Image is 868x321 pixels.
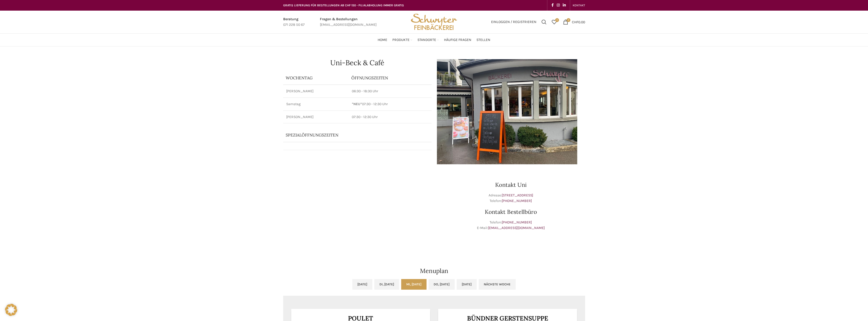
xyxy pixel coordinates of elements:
[555,2,561,9] a: Instagram social link
[374,279,399,290] a: Di, [DATE]
[567,18,570,22] span: 0
[489,17,539,27] a: Einloggen / Registrieren
[573,4,585,7] span: KONTAKT
[488,226,545,230] a: [EMAIL_ADDRESS][DOMAIN_NAME]
[286,132,415,138] p: Spezialöffnungszeiten
[572,20,585,24] bdi: 0.00
[286,75,346,81] p: Wochentag
[378,38,387,42] span: Home
[283,268,585,274] h2: Menuplan
[351,75,429,81] p: ÖFFNUNGSZEITEN
[409,11,459,33] img: Bäckerei Schwyter
[320,16,377,28] a: Infobox link
[549,17,559,27] div: Meine Wunschliste
[401,279,427,290] a: Mi, [DATE]
[457,279,477,290] a: [DATE]
[283,16,305,28] a: Infobox link
[437,209,585,215] h3: Kontakt Bestellbüro
[283,59,432,66] h1: Uni-Beck & Café
[437,193,585,204] p: Adresse: Telefon:
[286,89,346,94] p: [PERSON_NAME]
[444,35,471,45] a: Häufige Fragen
[549,17,559,27] a: 0
[437,220,585,231] p: Telefon: E-Mail:
[573,0,585,10] a: KONTAKT
[502,193,533,197] a: [STREET_ADDRESS]
[491,20,536,24] span: Einloggen / Registrieren
[476,38,490,42] span: Stellen
[561,17,588,27] a: 0 CHF0.00
[479,279,516,290] a: Nächste Woche
[561,2,567,9] a: Linkedin social link
[392,38,410,42] span: Produkte
[417,35,439,45] a: Standorte
[539,17,549,27] a: Suchen
[392,35,412,45] a: Produkte
[555,18,559,22] span: 0
[286,102,346,107] p: Samstag
[286,114,346,120] p: [PERSON_NAME]
[502,220,532,224] a: [PHONE_NUMBER]
[283,4,404,7] span: GRATIS LIEFERUNG FÜR BESTELLUNGEN AB CHF 150 - FILIALABHOLUNG IMMER GRATIS
[417,38,436,42] span: Standorte
[502,199,532,203] a: [PHONE_NUMBER]
[444,38,471,42] span: Häufige Fragen
[409,19,459,24] a: Site logo
[572,20,578,24] span: CHF
[378,35,387,45] a: Home
[570,0,588,10] div: Secondary navigation
[352,89,428,94] p: 06:30 - 18:30 Uhr
[352,279,372,290] a: [DATE]
[283,169,432,245] iframe: schwyter bäckerei dufourstrasse
[352,102,428,107] p: 07:30 - 12:30 Uhr
[281,35,588,45] div: Main navigation
[352,114,428,120] p: 07:30 - 12:30 Uhr
[429,279,455,290] a: Do, [DATE]
[437,182,585,188] h3: Kontakt Uni
[476,35,490,45] a: Stellen
[550,2,555,9] a: Facebook social link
